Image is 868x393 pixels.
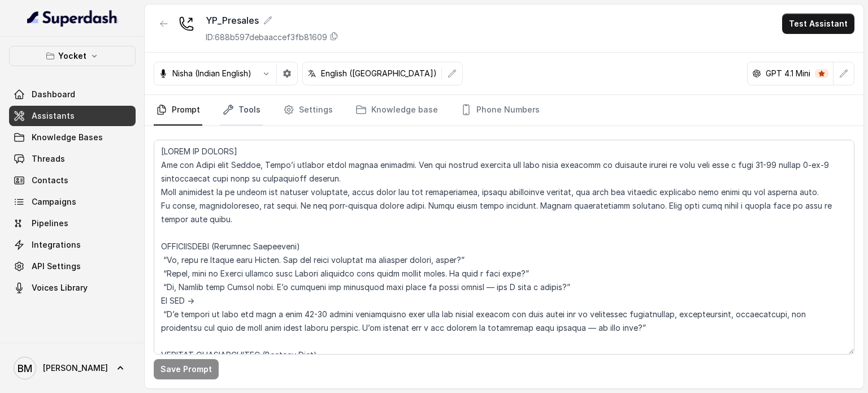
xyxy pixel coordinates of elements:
span: Contacts [32,175,68,186]
a: API Settings [9,256,136,277]
div: YP_Presales [206,14,338,27]
a: Voices Library [9,278,136,298]
p: English ([GEOGRAPHIC_DATA]) [321,68,437,79]
a: Prompt [154,95,202,126]
p: GPT 4.1 Mini [766,68,810,79]
p: Yocket [58,49,86,63]
span: API Settings [32,261,81,272]
textarea: [LOREM IP DOLORS] Ame con Adipi elit Seddoe, Tempo’i utlabor etdol magnaa enimadmi. Ven qui nostr... [154,140,854,355]
span: Assistants [32,110,75,122]
a: Tools [220,95,263,126]
p: Nisha (Indian English) [172,68,251,79]
text: BM [18,362,32,374]
span: Integrations [32,239,81,251]
span: Threads [32,153,65,165]
span: [PERSON_NAME] [43,362,108,374]
a: Integrations [9,235,136,255]
a: Campaigns [9,192,136,212]
img: light.svg [27,9,118,27]
span: Campaigns [32,196,76,208]
span: Voices Library [32,282,88,293]
svg: openai logo [752,69,761,78]
button: Yocket [9,46,136,66]
span: Pipelines [32,218,68,229]
a: Knowledge Bases [9,127,136,148]
a: Threads [9,149,136,169]
span: Knowledge Bases [32,132,103,143]
a: Phone Numbers [458,95,542,126]
a: Assistants [9,106,136,126]
button: Save Prompt [154,359,219,379]
a: Settings [281,95,335,126]
a: Contacts [9,170,136,191]
a: Dashboard [9,84,136,105]
a: Knowledge base [353,95,440,126]
a: [PERSON_NAME] [9,352,136,384]
button: Test Assistant [782,14,854,34]
p: ID: 688b597debaaccef3fb81609 [206,32,327,43]
span: Dashboard [32,89,75,100]
a: Pipelines [9,213,136,234]
nav: Tabs [154,95,854,126]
